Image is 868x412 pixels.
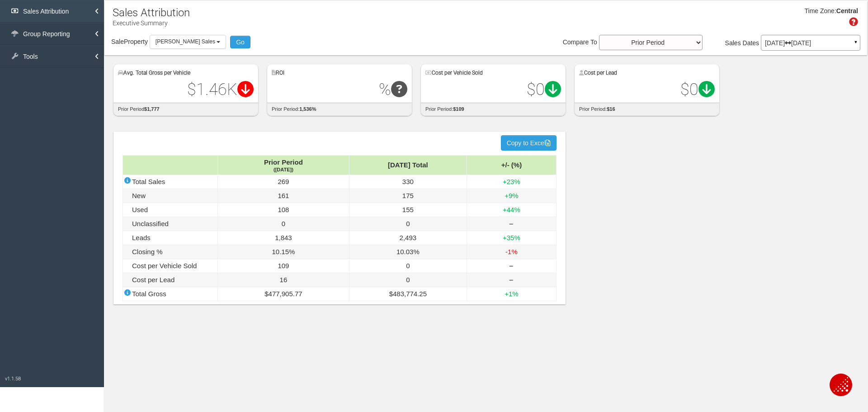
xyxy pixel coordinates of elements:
[680,80,715,99] span: $0
[123,231,218,245] td: Leads
[272,70,407,76] h5: ROI
[349,175,467,189] td: 330
[123,245,218,259] td: Closing %
[391,81,407,97] i: Difference: $0
[545,81,561,97] i: Difference: $-109.00
[267,103,412,116] div: prior period:
[743,39,759,47] span: Dates
[113,103,258,116] div: prior period
[230,36,250,48] button: Go
[765,40,856,46] p: [DATE] [DATE]
[801,7,836,16] div: Time Zone:
[218,175,349,189] td: 269
[227,167,340,172] div: ([DATE])
[218,189,349,203] td: 161
[150,35,226,49] button: [PERSON_NAME] Sales
[218,287,349,301] td: $477,905.77
[111,38,124,45] span: Sale
[123,273,218,287] td: Cost per Lead
[123,203,218,217] td: Used
[123,217,218,231] td: Unclassified
[144,106,160,112] strong: $1,777
[467,203,556,217] td: +44%
[187,80,254,99] span: $1.46K
[453,106,464,112] strong: $109
[349,156,467,175] td: [DATE] Total
[218,217,349,231] td: 0
[575,103,719,116] div: prior period:
[349,259,467,273] td: 0
[349,231,467,245] td: 2,493
[349,217,467,231] td: 0
[349,189,467,203] td: 175
[425,70,561,76] h5: Cost per Vehicle Sold
[218,273,349,287] td: 16
[123,189,218,203] td: New
[467,156,556,175] td: +/- (%)
[467,189,556,203] td: +9%
[132,178,165,185] span: Total Sales
[349,245,467,259] td: 10.03%
[349,273,467,287] td: 0
[467,287,556,301] td: +1%
[852,37,860,52] a: ▼
[349,287,467,301] td: $483,774.25
[218,245,349,259] td: 10.15%
[467,273,556,287] td: ‒
[607,106,615,112] strong: $16
[725,39,741,47] span: Sales
[118,70,254,76] h5: Avg. Total Gross per Vehicle
[379,80,407,99] span: %
[501,135,557,151] button: Copy to Excel
[836,7,858,16] div: Central
[299,106,316,112] strong: 1,536%
[123,259,218,273] td: Cost per Vehicle Sold
[467,245,556,259] td: -1%
[467,217,556,231] td: ‒
[218,231,349,245] td: 1,843
[113,7,190,19] h1: Sales Attribution
[132,290,166,298] span: Total Gross
[527,80,561,99] span: $0
[237,81,254,97] i: Difference: $-311.00
[467,175,556,189] td: +23%
[579,70,715,76] h5: Cost per Lead
[421,103,566,116] div: prior period:
[218,156,349,175] td: Prior Period
[467,231,556,245] td: +35%
[218,203,349,217] td: 108
[113,16,190,28] p: Executive Summary
[467,259,556,273] td: ‒
[156,38,215,45] span: [PERSON_NAME] Sales
[218,259,349,273] td: 109
[349,203,467,217] td: 155
[698,81,715,97] i: Difference: $-16.00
